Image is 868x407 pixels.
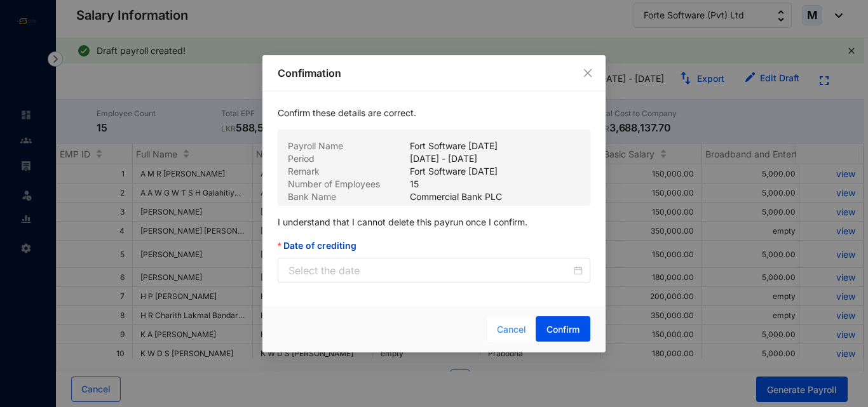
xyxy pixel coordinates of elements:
p: Confirmation [278,65,590,81]
p: [DATE] - [DATE] [410,152,477,165]
p: 15 [410,178,419,190]
p: Period [288,152,410,165]
button: Close [581,66,595,80]
button: Confirm [536,316,590,342]
span: Confirm [546,323,580,336]
p: I understand that I cannot delete this payrun once I confirm. [278,206,590,239]
span: Cancel [497,323,526,337]
p: Commercial Bank PLC [410,190,502,203]
p: Fort Software [DATE] [410,165,498,178]
p: Payroll Name [288,140,410,152]
p: Confirm these details are correct. [278,107,590,130]
p: Bank Name [288,190,410,203]
input: Date of crediting [288,263,571,278]
p: Number of Employees [288,178,410,190]
button: Cancel [487,317,536,342]
p: Remark [288,165,410,178]
p: Fort Software [DATE] [410,140,498,152]
label: Date of crediting [278,239,365,253]
span: close [583,68,593,78]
